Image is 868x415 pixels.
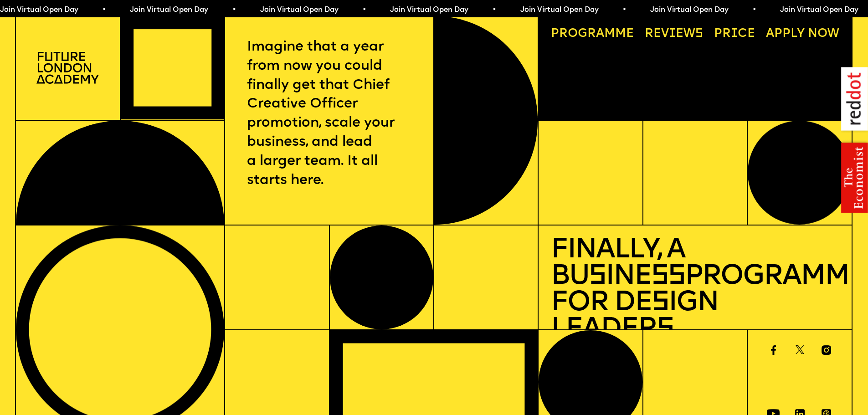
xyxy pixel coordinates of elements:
span: ss [651,263,685,291]
span: • [622,6,626,14]
span: • [492,6,496,14]
span: • [752,6,756,14]
a: Price [708,22,761,46]
span: • [102,6,106,14]
span: A [766,28,774,40]
a: Apply now [760,22,845,46]
a: Reviews [639,22,709,46]
span: s [589,263,606,291]
p: Imagine that a year from now you could finally get that Chief Creative Officer promotion, scale y... [247,38,412,190]
a: Programme [545,22,640,46]
span: a [596,28,604,40]
span: • [232,6,236,14]
span: • [362,6,366,14]
h1: Finally, a Bu ine Programme for De ign Leader [551,237,840,343]
span: s [652,289,668,317]
span: s [657,316,673,343]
